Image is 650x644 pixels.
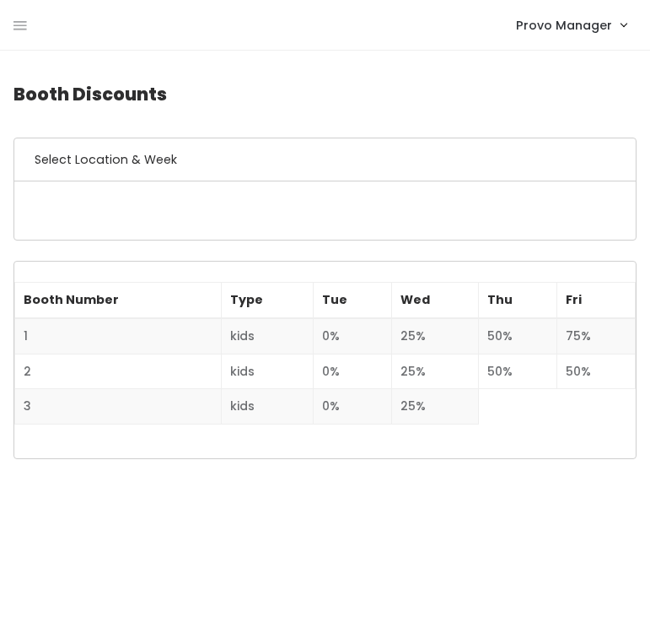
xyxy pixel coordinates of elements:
[314,318,392,354] td: 0%
[14,138,636,181] h6: Select Location & Week
[314,283,392,319] th: Tue
[392,389,478,425] td: 25%
[478,283,556,319] th: Thu
[392,283,478,319] th: Wed
[314,354,392,389] td: 0%
[221,318,314,354] td: kids
[499,7,643,43] a: Provo Manager
[392,354,478,389] td: 25%
[392,318,478,354] td: 25%
[221,354,314,389] td: kids
[478,318,556,354] td: 50%
[15,354,222,389] td: 2
[556,354,635,389] td: 50%
[221,389,314,425] td: kids
[15,283,222,319] th: Booth Number
[15,318,222,354] td: 1
[314,389,392,425] td: 0%
[556,318,635,354] td: 75%
[556,283,635,319] th: Fri
[15,389,222,425] td: 3
[13,71,637,117] h4: Booth Discounts
[516,16,612,35] span: Provo Manager
[478,354,556,389] td: 50%
[221,283,314,319] th: Type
